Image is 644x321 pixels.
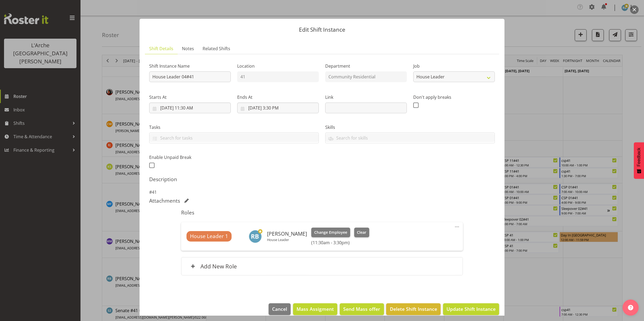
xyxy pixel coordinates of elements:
button: Mass Assigment [293,303,337,315]
label: Ends At [237,94,319,100]
button: Send Mass offer [340,303,384,315]
h6: [PERSON_NAME] [267,231,307,237]
span: Send Mass offer [343,305,380,312]
span: Delete Shift Instance [390,305,437,312]
label: Tasks [149,124,319,130]
span: Shift Details [149,45,173,52]
span: Change Employee [314,229,347,235]
h6: Add New Role [200,263,237,270]
span: Feedback [636,148,641,166]
label: Shift Instance Name [149,63,231,69]
span: Clear [357,229,366,235]
span: Cancel [272,305,287,312]
input: Search for tasks [149,134,319,142]
button: Delete Shift Instance [386,303,440,315]
span: Notes [182,45,194,52]
label: Enable Unpaid Break [149,154,231,160]
input: Click to select... [149,103,231,113]
label: Job [413,63,495,69]
button: Feedback - Show survey [634,142,644,179]
label: Skills [325,124,495,130]
span: House Leader 1 [190,232,228,240]
p: #41 [149,189,495,195]
button: Change Employee [311,228,350,237]
p: Edit Shift Instance [145,27,499,32]
span: Mass Assigment [297,305,334,312]
label: Location [237,63,319,69]
button: Cancel [269,303,291,315]
input: Shift Instance Name [149,71,231,82]
h5: Attachments [149,198,180,204]
h6: (11:30am - 3:30pm) [311,240,369,245]
button: Update Shift Instance [443,303,499,315]
button: Clear [354,228,369,237]
input: Click to select... [237,103,319,113]
span: Related Shifts [203,45,230,52]
span: Update Shift Instance [447,305,496,312]
p: House Leader [267,238,307,242]
img: help-xxl-2.png [628,305,633,310]
h5: Description [149,176,495,183]
label: Link [325,94,407,100]
img: robin-buch3407.jpg [249,230,262,243]
label: Don't apply breaks [413,94,495,100]
label: Department [325,63,407,69]
h5: Roles [181,209,463,216]
label: Starts At [149,94,231,100]
input: Search for skills [325,134,495,142]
